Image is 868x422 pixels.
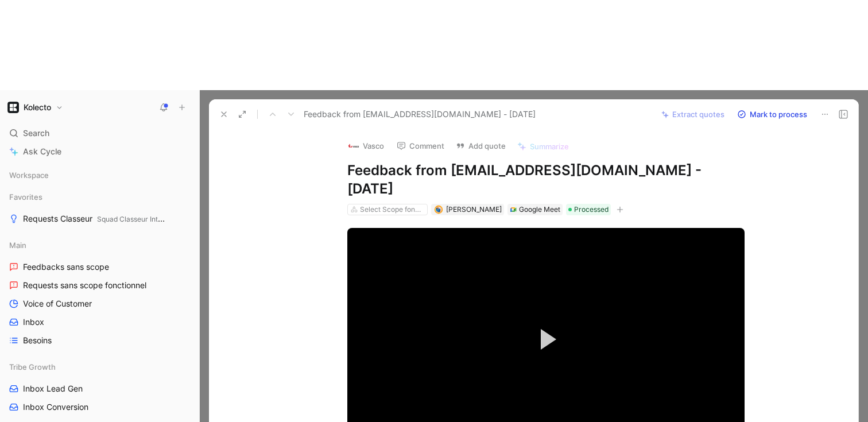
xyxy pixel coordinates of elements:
[23,383,83,394] span: Inbox Lead Gen
[23,280,146,291] span: Requests sans scope fonctionnel
[23,126,49,140] span: Search
[9,169,49,181] span: Workspace
[5,258,195,276] a: Feedbacks sans scope
[5,380,195,397] a: Inbox Lead Gen
[656,106,730,122] button: Extract quotes
[24,102,51,113] h1: Kolecto
[512,138,574,154] button: Summarize
[7,102,19,113] img: Kolecto
[5,210,195,227] a: Requests ClasseurSquad Classeur Intelligent
[566,204,611,215] div: Processed
[5,188,195,206] div: Favorites
[5,143,195,160] a: Ask Cycle
[9,361,56,373] span: Tribe Growth
[9,239,26,251] span: Main
[446,205,502,214] span: [PERSON_NAME]
[9,191,42,203] span: Favorites
[435,206,441,212] img: avatar
[23,261,109,273] span: Feedbacks sans scope
[574,204,609,215] span: Processed
[23,316,44,328] span: Inbox
[5,237,195,254] div: Main
[451,138,511,154] button: Add quote
[5,398,195,416] a: Inbox Conversion
[23,213,167,225] span: Requests Classeur
[732,106,812,122] button: Mark to process
[520,313,572,365] button: Play Video
[5,237,195,349] div: MainFeedbacks sans scopeRequests sans scope fonctionnelVoice of CustomerInboxBesoins
[5,99,66,115] button: KolectoKolecto
[5,358,195,375] div: Tribe Growth
[343,137,389,154] button: logoVasco
[348,140,359,152] img: logo
[519,204,560,215] div: Google Meet
[347,161,745,198] h1: Feedback from [EMAIL_ADDRESS][DOMAIN_NAME] - [DATE]
[5,167,195,184] div: Workspace
[5,332,195,349] a: Besoins
[5,313,195,331] a: Inbox
[530,141,569,152] span: Summarize
[5,295,195,312] a: Voice of Customer
[23,145,61,158] span: Ask Cycle
[97,215,181,223] span: Squad Classeur Intelligent
[5,277,195,294] a: Requests sans scope fonctionnel
[23,298,92,309] span: Voice of Customer
[23,335,52,346] span: Besoins
[360,204,424,215] div: Select Scope fonctionnels
[23,401,88,413] span: Inbox Conversion
[392,138,449,154] button: Comment
[304,107,536,121] span: Feedback from [EMAIL_ADDRESS][DOMAIN_NAME] - [DATE]
[5,125,195,142] div: Search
